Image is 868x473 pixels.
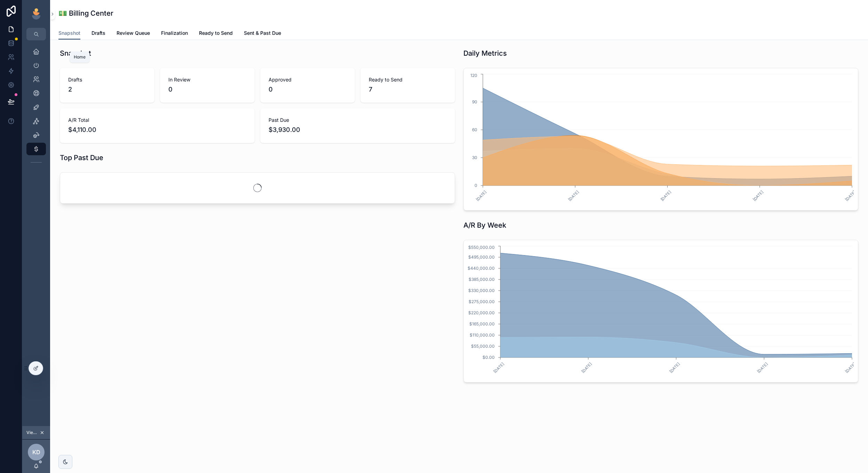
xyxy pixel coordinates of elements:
[31,8,42,19] img: App logo
[68,85,146,94] span: 2
[369,85,447,94] span: 7
[659,190,672,202] text: [DATE]
[68,76,146,83] span: Drafts
[58,27,80,40] a: Snapshot
[463,220,506,230] h1: A/R By Week
[470,73,477,78] tspan: 120
[844,362,857,374] text: [DATE]
[58,30,80,37] span: Snapshot
[369,76,447,83] span: Ready to Send
[468,72,854,206] div: chart
[269,76,347,83] span: Approved
[468,254,495,260] tspan: $495,000.00
[470,332,495,338] tspan: $110,000.00
[168,85,246,94] span: 0
[269,125,447,135] span: $3,930.00
[468,310,495,315] tspan: $220,000.00
[492,362,505,374] text: [DATE]
[471,344,495,349] tspan: $55,000.00
[472,127,477,132] tspan: 60
[60,153,103,163] h1: Top Past Due
[475,190,487,202] text: [DATE]
[161,30,188,37] span: Finalization
[117,27,150,41] a: Review Queue
[60,48,91,58] h1: Snapshot
[117,30,150,37] span: Review Queue
[244,27,281,41] a: Sent & Past Due
[199,30,233,37] span: Ready to Send
[474,183,477,188] tspan: 0
[567,190,580,202] text: [DATE]
[68,125,246,135] span: $4,110.00
[58,8,113,18] h1: 💵 Billing Center
[468,266,495,271] tspan: $440,000.00
[468,288,495,293] tspan: $330,000.00
[468,244,854,378] div: chart
[756,362,769,374] text: [DATE]
[199,27,233,41] a: Ready to Send
[469,277,495,282] tspan: $385,000.00
[472,99,477,104] tspan: 90
[91,30,105,37] span: Drafts
[668,362,680,374] text: [DATE]
[269,85,347,94] span: 0
[161,27,188,41] a: Finalization
[26,430,38,435] span: Viewing as [PERSON_NAME]
[483,355,495,360] tspan: $0.00
[580,362,593,374] text: [DATE]
[463,48,507,58] h1: Daily Metrics
[68,117,246,124] span: A/R Total
[844,190,857,202] text: [DATE]
[752,190,764,202] text: [DATE]
[469,321,495,326] tspan: $165,000.00
[91,27,105,41] a: Drafts
[32,448,40,456] span: KD
[468,245,495,250] tspan: $550,000.00
[22,40,50,177] div: scrollable content
[269,117,447,124] span: Past Due
[469,299,495,304] tspan: $275,000.00
[74,54,86,60] div: Home
[472,155,477,160] tspan: 30
[168,76,246,83] span: In Review
[244,30,281,37] span: Sent & Past Due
